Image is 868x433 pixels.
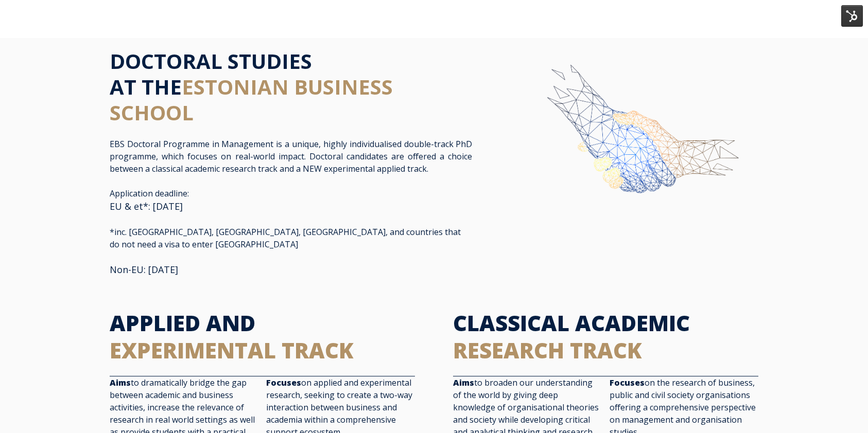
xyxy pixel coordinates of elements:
[110,377,131,388] strong: Aims
[110,263,178,276] span: Non-EU: [DATE]
[110,73,393,127] span: ESTONIAN BUSINESS SCHOOL
[266,377,301,388] strong: Focuses
[453,335,642,365] span: RESEARCH TRACK
[453,377,474,388] strong: Aims
[110,187,472,277] p: Application deadline:
[110,226,461,250] span: *inc. [GEOGRAPHIC_DATA], [GEOGRAPHIC_DATA], [GEOGRAPHIC_DATA], and countries that do not need a v...
[453,310,758,364] h2: CLASSICAL ACADEMIC
[110,335,354,365] span: EXPERIMENTAL TRACK
[510,48,758,240] img: img-ebs-hand
[110,200,183,212] span: EU & et*: [DATE]
[110,138,472,175] p: EBS Doctoral Programme in Management is a unique, highly individualised double-track PhD programm...
[610,377,645,388] strong: Focuses
[841,5,863,27] img: HubSpot Tools Menu Toggle
[110,310,415,364] h2: APPLIED AND
[110,48,472,125] h1: DOCTORAL STUDIES AT THE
